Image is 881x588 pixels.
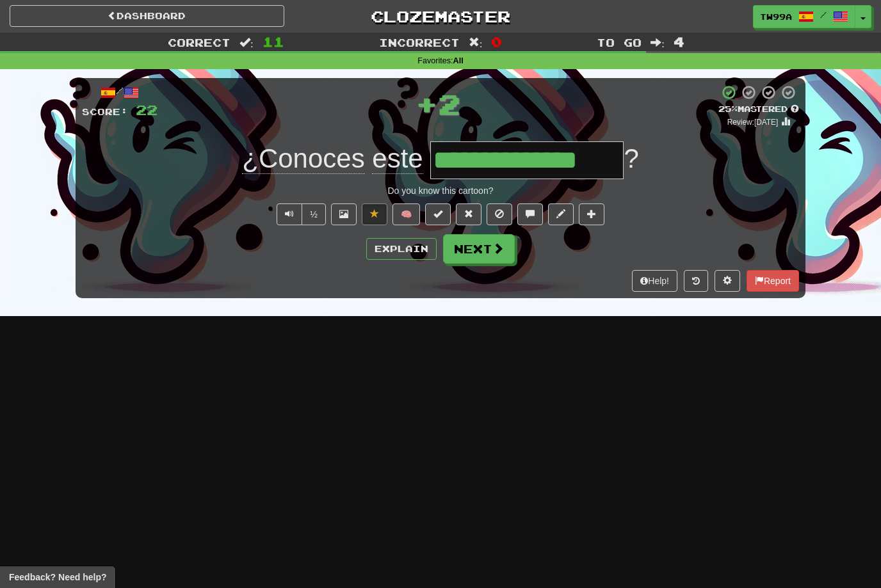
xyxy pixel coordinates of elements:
span: Score: [82,106,128,117]
div: Do you know this cartoon? [82,184,799,197]
div: / [82,84,158,100]
button: Set this sentence to 100% Mastered (alt+m) [425,203,451,225]
span: : [651,37,665,48]
span: To go [597,36,642,49]
button: Edit sentence (alt+d) [548,203,574,225]
span: 25 % [718,104,738,114]
button: Ignore sentence (alt+i) [487,203,512,225]
button: Explain [366,238,437,260]
button: Reset to 0% Mastered (alt+r) [456,203,481,225]
button: ½ [302,203,326,225]
button: Show image (alt+x) [331,203,357,225]
span: Open feedback widget [9,571,106,584]
small: Review: [DATE] [727,118,779,127]
div: Mastered [718,104,799,115]
a: Tw99a / [753,5,855,28]
button: Unfavorite sentence (alt+f) [362,203,387,225]
span: : [239,37,254,48]
a: Clozemaster [303,5,578,28]
strong: All [453,56,464,65]
span: Correct [168,36,230,49]
span: ¿Conoces [242,143,364,174]
span: : [469,37,483,48]
span: Tw99a [760,11,792,22]
a: Dashboard [10,5,284,27]
span: ? [624,143,638,173]
button: Round history (alt+y) [684,270,708,292]
span: / [820,10,827,19]
button: 🧠 [392,203,420,225]
span: Incorrect [379,36,460,49]
button: Add to collection (alt+a) [579,203,604,225]
button: Help! [632,270,677,292]
div: Text-to-speech controls [274,203,326,225]
button: Report [747,270,799,292]
span: 22 [136,102,158,118]
span: + [416,84,438,123]
button: Play sentence audio (ctl+space) [277,203,302,225]
span: 4 [674,34,684,49]
span: 2 [438,88,460,120]
span: 0 [491,34,502,49]
button: Next [443,234,515,264]
span: 11 [263,34,284,49]
span: este [372,143,423,174]
button: Discuss sentence (alt+u) [517,203,543,225]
